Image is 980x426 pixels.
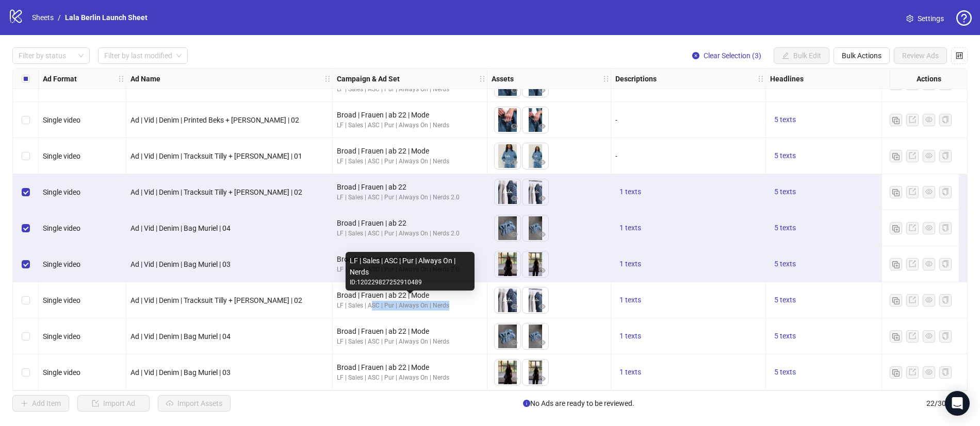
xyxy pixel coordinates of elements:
[615,330,645,343] button: 1 texts
[770,330,800,343] button: 5 texts
[511,267,518,274] span: eye
[774,296,796,304] span: 5 texts
[909,260,916,267] span: export
[13,354,39,390] div: Select row 22
[484,69,487,89] div: Resize Campaign & Ad Set column
[536,193,548,205] button: Preview
[898,10,952,27] a: Settings
[511,195,518,202] span: eye
[925,260,933,267] span: eye
[918,13,944,24] span: Settings
[43,73,77,84] strong: Ad Format
[337,362,483,373] div: Broad | Frauen | ab 22 | Mode
[894,47,947,64] button: Review Ads
[890,186,902,198] button: Duplicate
[770,366,800,379] button: 5 texts
[511,375,518,382] span: eye
[538,159,546,166] span: eye
[13,282,39,318] div: Select row 20
[522,323,548,349] img: Asset 2
[58,12,61,23] li: /
[495,360,520,385] img: Asset 1
[43,260,80,268] span: Single video
[536,373,548,385] button: Preview
[125,75,132,82] span: holder
[337,217,483,229] div: Broad | Frauen | ab 22
[337,253,483,265] div: Broad | Frauen | ab 22
[130,332,231,340] span: Ad | Vid | Denim | Bag Muriel | 04
[692,52,699,59] span: close-circle
[926,398,968,409] span: 22 / 300 items
[13,318,39,354] div: Select row 21
[770,114,800,126] button: 5 texts
[43,332,80,340] span: Single video
[925,224,933,231] span: eye
[43,152,80,160] span: Single video
[13,69,39,89] div: Select all rows
[337,73,400,84] strong: Campaign & Ad Set
[522,251,548,277] img: Asset 2
[330,69,332,89] div: Resize Ad Name column
[774,224,796,232] span: 5 texts
[770,222,800,234] button: 5 texts
[337,109,483,121] div: Broad | Frauen | ab 22 | Mode
[522,107,548,133] img: Asset 2
[495,287,520,313] img: Asset 1
[511,123,518,130] span: eye
[511,159,518,166] span: eye
[495,215,520,241] img: Asset 1
[324,75,331,82] span: holder
[508,121,520,133] button: Preview
[764,75,772,82] span: holder
[495,107,520,133] img: Asset 1
[608,69,611,89] div: Resize Assets column
[337,265,483,275] div: LF | Sales | ASC | Pur | Always On | Nerds 2.0
[495,323,520,349] img: Asset 1
[63,12,150,23] a: Lala Berlin Launch Sheet
[158,395,231,412] button: Import Assets
[508,301,520,313] button: Preview
[925,332,933,339] span: eye
[13,102,39,138] div: Select row 15
[511,231,518,238] span: eye
[43,116,80,124] span: Single video
[890,258,902,270] button: Duplicate
[917,73,941,84] strong: Actions
[337,337,483,347] div: LF | Sales | ASC | Pur | Always On | Nerds
[906,15,913,22] span: setting
[619,260,641,268] span: 1 texts
[615,294,645,306] button: 1 texts
[508,265,520,277] button: Preview
[610,75,617,82] span: holder
[30,12,56,23] a: Sheets
[350,255,470,278] div: LF | Sales | ASC | Pur | Always On | Nerds
[890,294,902,306] button: Duplicate
[538,375,546,382] span: eye
[523,398,634,409] span: No Ads are ready to be reviewed.
[130,188,302,196] span: Ad | Vid | Denim | Tracksuit Tilly + [PERSON_NAME] | 02
[890,366,902,379] button: Duplicate
[508,193,520,205] button: Preview
[511,303,518,310] span: eye
[615,366,645,379] button: 1 texts
[945,391,970,416] div: Open Intercom Messenger
[834,47,890,64] button: Bulk Actions
[538,195,546,202] span: eye
[337,181,483,193] div: Broad | Frauen | ab 22
[890,330,902,343] button: Duplicate
[619,188,641,196] span: 1 texts
[12,395,69,412] button: Add Item
[890,222,902,234] button: Duplicate
[130,152,302,160] span: Ad | Vid | Denim | Tracksuit Tilly + [PERSON_NAME] | 01
[538,87,546,94] span: eye
[508,337,520,349] button: Preview
[684,47,770,64] button: Clear Selection (3)
[538,231,546,238] span: eye
[522,143,548,169] img: Asset 2
[763,69,765,89] div: Resize Descriptions column
[770,186,800,198] button: 5 texts
[770,73,804,84] strong: Headlines
[337,145,483,157] div: Broad | Frauen | ab 22 | Mode
[337,326,483,337] div: Broad | Frauen | ab 22 | Mode
[130,368,231,377] span: Ad | Vid | Denim | Bag Muriel | 03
